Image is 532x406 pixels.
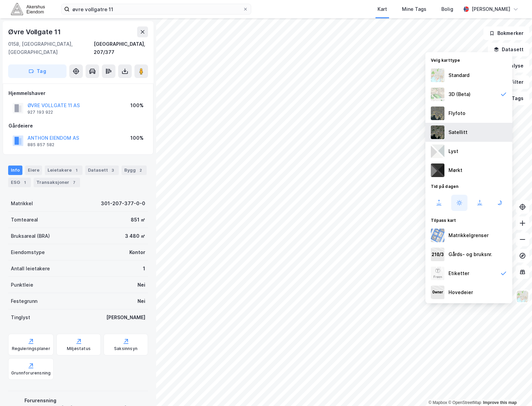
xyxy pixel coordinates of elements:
div: Etiketter [448,269,469,277]
a: Mapbox [428,400,447,405]
div: Grunnforurensning [11,370,51,376]
div: ESG [8,178,31,187]
div: Velg karttype [425,54,512,66]
div: 1 [143,265,145,273]
img: cadastreKeys.547ab17ec502f5a4ef2b.jpeg [431,248,444,261]
div: Nei [137,297,145,305]
input: Søk på adresse, matrikkel, gårdeiere, leietakere eller personer [70,4,243,14]
img: cadastreBorders.cfe08de4b5ddd52a10de.jpeg [431,229,444,242]
div: 1 [73,167,80,174]
div: Info [8,166,22,175]
div: Festegrunn [11,297,37,305]
div: Forurensning [24,397,145,405]
div: 2 [137,167,144,174]
div: [GEOGRAPHIC_DATA], 207/377 [94,40,148,56]
div: Lyst [448,147,458,155]
div: Eiere [25,166,42,175]
img: Z [431,107,444,120]
button: Filter [497,75,529,89]
div: Matrikkel [11,199,33,208]
div: Datasett [85,166,119,175]
img: Z [431,88,444,101]
div: 885 857 582 [27,142,54,148]
div: Nei [137,281,145,289]
div: Hovedeier [448,288,473,296]
button: Datasett [488,43,529,56]
img: Z [431,267,444,280]
img: 9k= [431,125,444,139]
div: Miljøstatus [67,346,91,351]
div: 927 193 922 [27,110,53,115]
div: Leietakere [45,166,82,175]
a: Improve this map [483,400,517,405]
iframe: Chat Widget [498,373,532,406]
div: [PERSON_NAME] [106,313,145,322]
div: Øvre Vollgate 11 [8,26,62,37]
div: 3 [109,167,116,174]
div: Matrikkelgrenser [448,231,489,239]
div: Mørkt [448,166,462,174]
img: Z [431,69,444,82]
div: 851 ㎡ [131,216,145,224]
div: Bruksareal (BRA) [11,232,50,240]
div: Bolig [441,5,453,13]
div: 7 [71,179,77,186]
button: Bokmerker [483,26,529,40]
button: Tags [498,92,529,105]
div: 100% [130,134,144,142]
div: Tilpass kart [425,214,512,226]
div: 3 480 ㎡ [125,232,145,240]
div: Tinglyst [11,313,30,322]
div: 0158, [GEOGRAPHIC_DATA], [GEOGRAPHIC_DATA] [8,40,94,56]
div: 301-207-377-0-0 [101,199,145,208]
img: nCdM7BzjoCAAAAAElFTkSuQmCC [431,163,444,177]
div: Saksinnsyn [114,346,137,351]
div: Kontrollprogram for chat [498,373,532,406]
div: Antall leietakere [11,265,50,273]
div: Standard [448,71,470,79]
div: Gårds- og bruksnr. [448,250,492,258]
div: Eiendomstype [11,248,45,256]
div: Hjemmelshaver [8,89,148,97]
div: Satellitt [448,128,467,136]
div: Tid på dagen [425,180,512,192]
div: Mine Tags [402,5,426,13]
div: Kontor [129,248,145,256]
img: Z [516,290,529,303]
div: 100% [130,101,144,110]
div: Gårdeiere [8,122,148,130]
img: luj3wr1y2y3+OchiMxRmMxRlscgabnMEmZ7DJGWxyBpucwSZnsMkZbHIGm5zBJmewyRlscgabnMEmZ7DJGWxyBpucwSZnsMkZ... [431,144,444,158]
div: [PERSON_NAME] [472,5,510,13]
img: majorOwner.b5e170eddb5c04bfeeff.jpeg [431,286,444,299]
div: Flyfoto [448,109,465,117]
div: Bygg [122,166,147,175]
button: Tag [8,64,67,78]
div: Tomteareal [11,216,38,224]
div: Reguleringsplaner [12,346,50,351]
div: Punktleie [11,281,33,289]
img: akershus-eiendom-logo.9091f326c980b4bce74ccdd9f866810c.svg [11,3,45,15]
div: 3D (Beta) [448,90,471,98]
a: OpenStreetMap [448,400,481,405]
div: Kart [378,5,387,13]
div: Transaksjoner [34,178,80,187]
div: 1 [21,179,28,186]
